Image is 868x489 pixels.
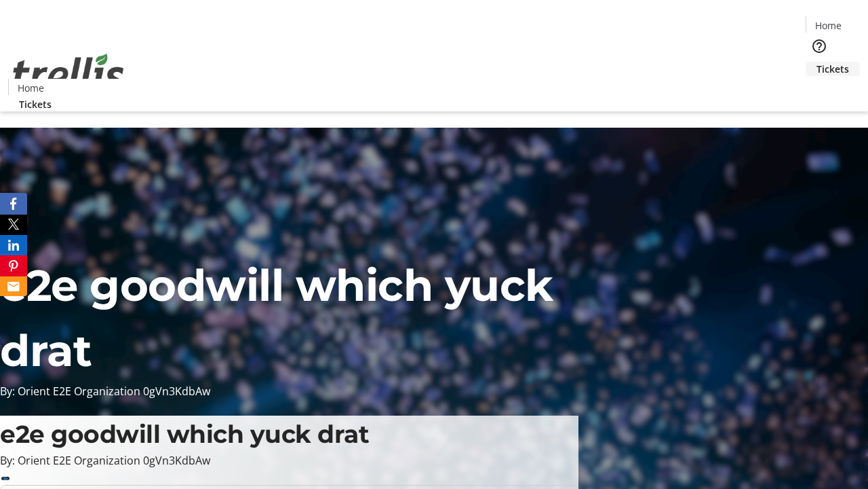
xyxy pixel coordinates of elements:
img: Orient E2E Organization 0gVn3KdbAw's Logo [8,39,129,107]
span: Tickets [19,97,52,111]
button: Cart [806,76,833,103]
a: Tickets [8,97,62,111]
a: Home [9,81,52,95]
span: Home [18,81,44,95]
span: Tickets [816,62,849,76]
a: Home [806,18,850,33]
button: Help [806,33,833,60]
a: Tickets [806,62,860,76]
span: Home [815,18,842,33]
